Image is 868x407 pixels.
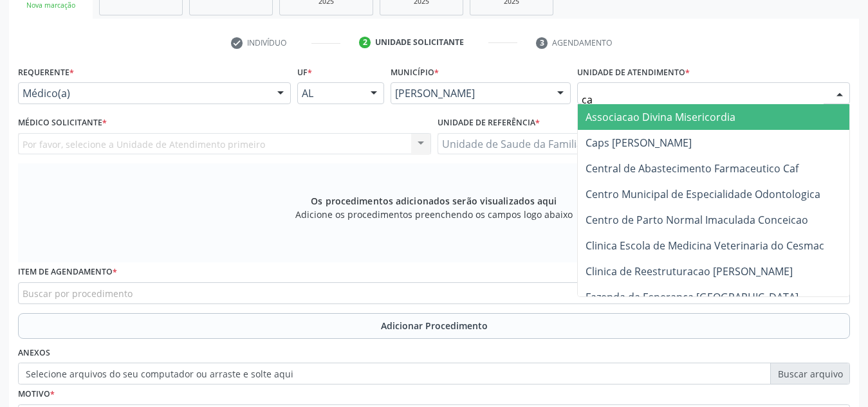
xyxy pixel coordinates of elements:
[311,194,557,208] span: Os procedimentos adicionados serão visualizados aqui
[586,290,799,304] span: Fazenda da Esperanca [GEOGRAPHIC_DATA]
[18,313,850,339] button: Adicionar Procedimento
[302,87,358,100] span: AL
[23,287,133,300] span: Buscar por procedimento
[359,37,371,48] div: 2
[586,213,808,227] span: Centro de Parto Normal Imaculada Conceicao
[395,87,544,100] span: [PERSON_NAME]
[18,113,107,133] label: Médico Solicitante
[586,264,793,278] span: Clinica de Reestruturacao [PERSON_NAME]
[23,87,264,100] span: Médico(a)
[391,62,439,82] label: Município
[18,62,74,82] label: Requerente
[18,262,117,282] label: Item de agendamento
[586,136,692,150] span: Caps [PERSON_NAME]
[438,113,540,133] label: Unidade de referência
[375,37,464,48] div: Unidade solicitante
[297,62,312,82] label: UF
[18,1,84,10] div: Nova marcação
[582,87,824,113] input: Unidade de atendimento
[586,110,735,124] span: Associacao Divina Misericordia
[577,62,690,82] label: Unidade de atendimento
[381,319,488,332] span: Adicionar Procedimento
[18,343,50,363] label: Anexos
[295,208,573,221] span: Adicione os procedimentos preenchendo os campos logo abaixo
[586,239,824,253] span: Clinica Escola de Medicina Veterinaria do Cesmac
[586,161,799,176] span: Central de Abastecimento Farmaceutico Caf
[586,187,820,201] span: Centro Municipal de Especialidade Odontologica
